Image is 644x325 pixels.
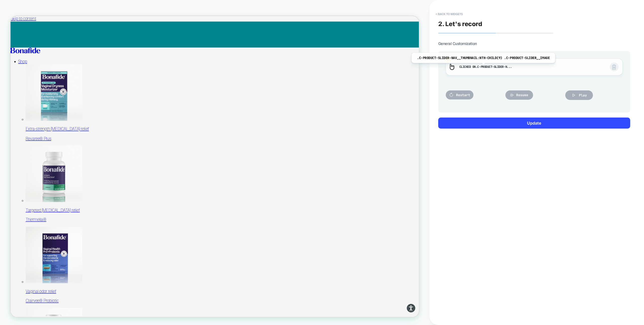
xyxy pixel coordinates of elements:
p: Revaree® Plus [20,160,545,167]
img: Revaree Plus [20,64,96,140]
span: .c-product-slider-n... [476,65,512,69]
img: resume [510,93,514,97]
a: Revaree Plus Extra-strength [MEDICAL_DATA] relief Revaree® Plus [20,64,545,167]
span: 2. Let's record [438,20,482,28]
img: Thermella [20,173,96,248]
p: Extra-strength [MEDICAL_DATA] relief [20,147,545,154]
span: General Customization [438,41,630,46]
button: Update [438,118,630,129]
button: Play [565,90,593,100]
a: Shop [10,58,22,64]
span: Restart [456,93,470,97]
p: Thermella® [20,268,545,275]
img: Fake Click [612,65,616,70]
span: Resume [516,93,528,97]
span: Clicked on [459,64,605,70]
p: Targeted [MEDICAL_DATA] relief [20,255,545,263]
img: Fake Click [450,64,454,70]
button: Restart [446,90,473,99]
button: < Back to widgets [433,10,465,18]
a: Thermella Targeted [MEDICAL_DATA] relief Thermella® [20,173,545,275]
button: Resume [505,90,533,100]
span: 1 [445,57,451,63]
span: Play [579,93,587,97]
